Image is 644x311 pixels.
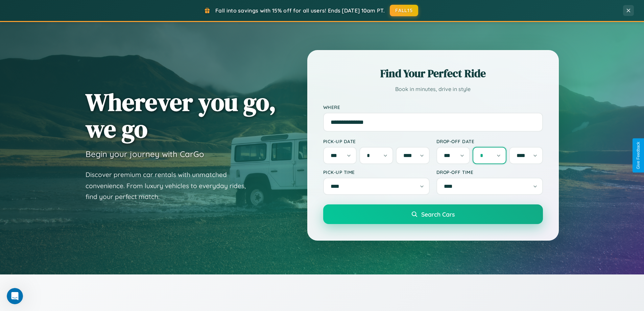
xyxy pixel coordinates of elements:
h1: Wherever you go, we go [86,89,276,142]
label: Drop-off Time [436,169,543,175]
h2: Find Your Perfect Ride [323,66,543,81]
div: Give Feedback [636,142,641,169]
button: Search Cars [323,204,543,224]
label: Pick-up Time [323,169,430,175]
button: FALL15 [390,5,418,16]
label: Pick-up Date [323,138,430,144]
span: Search Cars [421,210,455,218]
iframe: Intercom live chat [7,288,23,304]
label: Where [323,104,543,110]
span: Fall into savings with 15% off for all users! Ends [DATE] 10am PT. [215,7,385,14]
label: Drop-off Date [436,138,543,144]
h3: Begin your journey with CarGo [86,149,204,159]
p: Book in minutes, drive in style [323,84,543,94]
p: Discover premium car rentals with unmatched convenience. From luxury vehicles to everyday rides, ... [86,169,255,202]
